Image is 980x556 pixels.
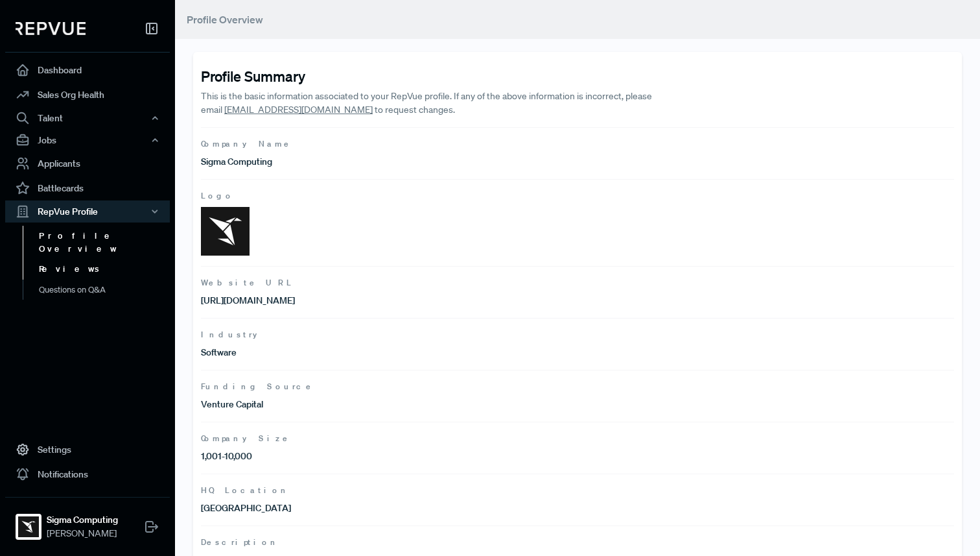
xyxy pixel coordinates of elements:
span: Company Size [201,433,954,444]
h4: Profile Summary [201,67,954,84]
strong: Sigma Computing [47,513,118,527]
p: Sigma Computing [201,155,577,169]
a: Sales Org Health [5,82,170,107]
button: RepVue Profile [5,200,170,223]
img: RepVue [16,22,86,35]
span: Profile Overview [187,13,263,26]
span: HQ Location [201,485,954,496]
span: Industry [201,329,954,341]
img: Logo [201,207,250,256]
span: Description [201,537,954,548]
button: Talent [5,107,170,129]
span: Logo [201,190,954,202]
a: Dashboard [5,58,170,82]
p: 1,001-10,000 [201,450,577,463]
p: Venture Capital [201,398,577,411]
a: Battlecards [5,176,170,200]
span: Funding Source [201,381,954,393]
a: [EMAIL_ADDRESS][DOMAIN_NAME] [224,104,373,115]
a: Sigma ComputingSigma Computing[PERSON_NAME] [5,497,170,546]
p: [GEOGRAPHIC_DATA] [201,502,577,515]
p: [URL][DOMAIN_NAME] [201,294,577,308]
span: Website URL [201,277,954,289]
a: Applicants [5,151,170,176]
a: Notifications [5,462,170,487]
span: Company Name [201,138,954,150]
a: Questions on Q&A [23,280,187,300]
p: This is the basic information associated to your RepVue profile. If any of the above information ... [201,90,653,117]
a: Settings [5,437,170,462]
img: Sigma Computing [18,516,39,537]
span: [PERSON_NAME] [47,527,118,540]
p: Software [201,346,577,359]
button: Jobs [5,129,170,151]
a: Reviews [23,259,187,280]
a: Profile Overview [23,226,187,259]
